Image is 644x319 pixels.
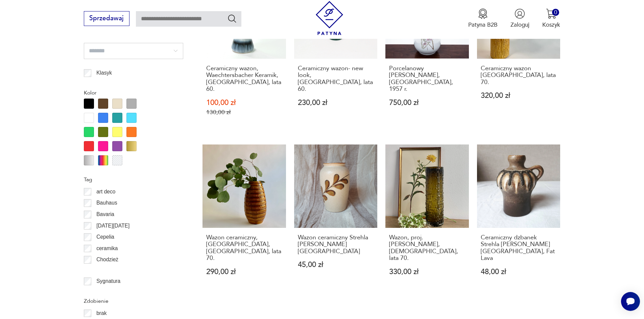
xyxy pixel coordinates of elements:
[96,255,118,264] p: Chodzież
[84,297,183,305] p: Zdobienie
[202,144,286,291] a: Wazon ceramiczny, Jasba, Niemcy, lata 70.Wazon ceramiczny, [GEOGRAPHIC_DATA], [GEOGRAPHIC_DATA], ...
[96,221,129,230] p: [DATE][DATE]
[206,268,282,275] p: 290,00 zł
[96,309,106,318] p: brak
[510,21,529,29] p: Zaloguj
[84,16,129,22] a: Sprzedawaj
[389,99,465,106] p: 750,00 zł
[96,277,120,286] p: Sygnatura
[515,8,525,19] img: Ikonka użytkownika
[96,198,117,207] p: Bauhaus
[312,1,347,35] img: Patyna - sklep z meblami i dekoracjami vintage
[96,267,117,275] p: Ćmielów
[542,8,560,29] button: 0Koszyk
[385,144,469,291] a: Wazon, proj. Emil Funke, Niemcy, lata 70.Wazon, proj. [PERSON_NAME], [DEMOGRAPHIC_DATA], lata 70....
[481,65,557,86] h3: Ceramiczny wazon [GEOGRAPHIC_DATA], lata 70.
[481,92,557,99] p: 320,00 zł
[84,88,183,97] p: Kolor
[389,234,465,262] h3: Wazon, proj. [PERSON_NAME], [DEMOGRAPHIC_DATA], lata 70.
[206,109,282,116] p: 130,00 zł
[96,210,114,219] p: Bavaria
[84,11,129,26] button: Sprzedawaj
[298,99,374,106] p: 230,00 zł
[389,65,465,93] h3: Porcelanowy [PERSON_NAME], [GEOGRAPHIC_DATA], 1957 r.
[294,144,378,291] a: Wazon ceramiczny Strehla z Niemiec WschodnichWazon ceramiczny Strehla [PERSON_NAME][GEOGRAPHIC_DA...
[206,99,282,106] p: 100,00 zł
[621,292,640,311] iframe: Smartsupp widget button
[510,8,529,29] button: Zaloguj
[206,234,282,262] h3: Wazon ceramiczny, [GEOGRAPHIC_DATA], [GEOGRAPHIC_DATA], lata 70.
[542,21,560,29] p: Koszyk
[227,14,237,23] button: Szukaj
[206,65,282,93] h3: Ceramiczny wazon, Waechtersbacher Keramik, [GEOGRAPHIC_DATA], lata 60.
[389,268,465,275] p: 330,00 zł
[468,8,498,29] a: Ikona medaluPatyna B2B
[298,65,374,93] h3: Ceramiczny wazon- new look, [GEOGRAPHIC_DATA], lata 60.
[478,8,488,19] img: Ikona medalu
[298,261,374,268] p: 45,00 zł
[96,233,114,241] p: Cepelia
[468,21,498,29] p: Patyna B2B
[481,268,557,275] p: 48,00 zł
[481,234,557,262] h3: Ceramiczny dzbanek Strehla [PERSON_NAME][GEOGRAPHIC_DATA], Fat Lava
[552,9,559,16] div: 0
[96,187,115,196] p: art deco
[84,175,183,184] p: Tag
[546,8,556,19] img: Ikona koszyka
[477,144,560,291] a: Ceramiczny dzbanek Strehla z Niemiec Wschodnich, Fat LavaCeramiczny dzbanek Strehla [PERSON_NAME]...
[298,234,374,255] h3: Wazon ceramiczny Strehla [PERSON_NAME][GEOGRAPHIC_DATA]
[468,8,498,29] button: Patyna B2B
[96,244,118,253] p: ceramika
[96,69,112,77] p: Klasyk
